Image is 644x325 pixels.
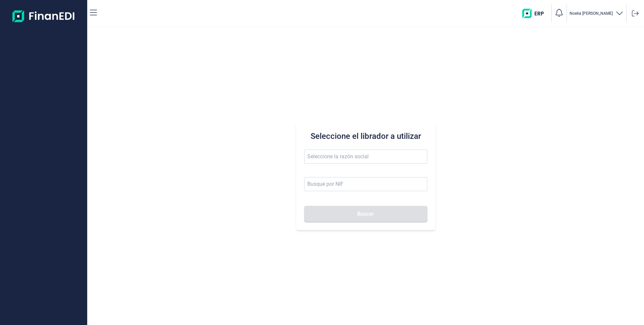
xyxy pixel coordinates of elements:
[570,9,624,18] button: Noelia [PERSON_NAME]
[304,150,427,164] input: Seleccione la razón social
[12,5,75,27] img: Logo de aplicación
[570,11,613,16] p: Noelia [PERSON_NAME]
[304,177,427,191] input: Busque por NIF
[304,206,427,222] button: Buscar
[304,131,427,142] h3: Seleccione el librador a utilizar
[522,9,549,18] img: erp
[357,211,374,216] span: Buscar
